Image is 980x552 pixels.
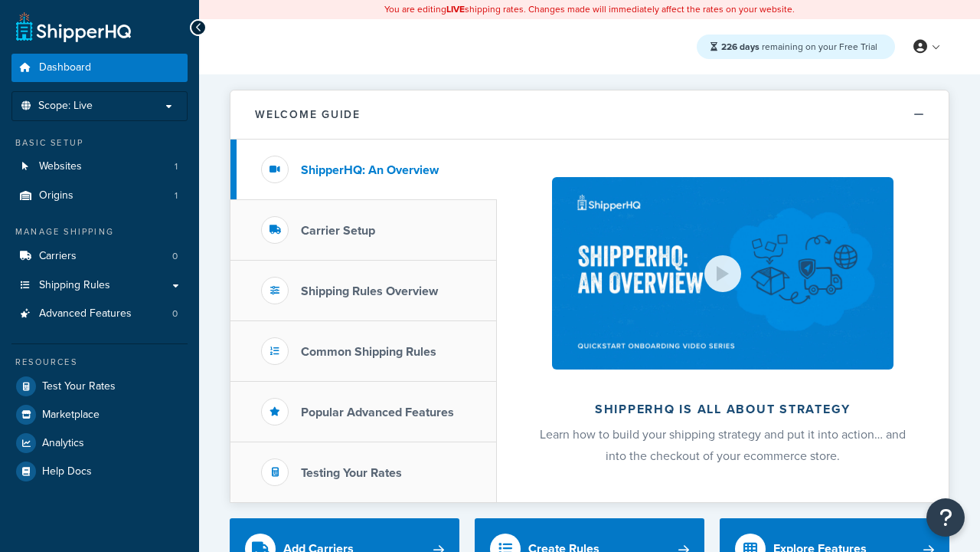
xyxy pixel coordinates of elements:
[721,40,759,54] strong: 226 days
[11,356,188,369] div: Resources
[172,307,178,320] span: 0
[11,153,188,181] a: Websites1
[11,225,188,238] div: Manage Shipping
[42,409,100,422] span: Marketplace
[42,380,116,393] span: Test Your Rates
[11,242,188,271] a: Carriers0
[301,224,375,238] h3: Carrier Setup
[11,300,188,328] a: Advanced Features0
[39,160,82,173] span: Websites
[11,153,188,181] li: Websites
[540,426,906,465] span: Learn how to build your shipping strategy and put it into action… and into the checkout of your e...
[42,465,92,478] span: Help Docs
[11,136,188,149] div: Basic Setup
[301,466,402,480] h3: Testing Your Rates
[301,406,454,419] h3: Popular Advanced Features
[301,163,439,177] h3: ShipperHQ: An Overview
[11,401,188,429] a: Marketplace
[926,498,965,537] button: Open Resource Center
[11,242,188,271] li: Carriers
[301,284,438,298] h3: Shipping Rules Overview
[172,250,178,263] span: 0
[175,160,178,173] span: 1
[39,307,132,320] span: Advanced Features
[552,177,893,370] img: ShipperHQ is all about strategy
[230,90,949,140] button: Welcome Guide
[301,345,436,359] h3: Common Shipping Rules
[721,40,877,54] span: remaining on your Free Trial
[39,61,91,74] span: Dashboard
[11,54,188,82] a: Dashboard
[11,429,188,457] a: Analytics
[42,437,84,450] span: Analytics
[537,402,908,416] h2: ShipperHQ is all about strategy
[11,271,188,300] a: Shipping Rules
[175,189,178,202] span: 1
[11,458,188,485] a: Help Docs
[38,100,93,113] span: Scope: Live
[11,373,188,400] a: Test Your Rates
[11,182,188,210] li: Origins
[11,300,188,328] li: Advanced Features
[39,250,77,263] span: Carriers
[39,189,73,202] span: Origins
[255,109,361,120] h2: Welcome Guide
[11,182,188,210] a: Origins1
[446,2,465,16] b: LIVE
[39,279,110,292] span: Shipping Rules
